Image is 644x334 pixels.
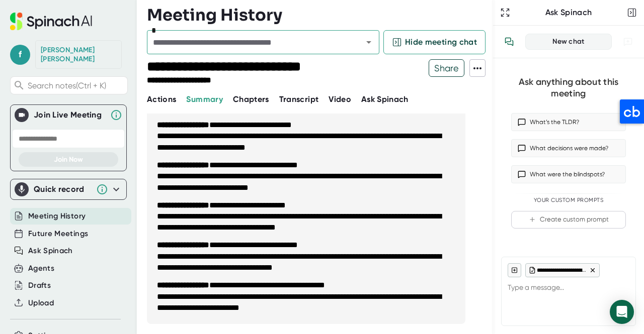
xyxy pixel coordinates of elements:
[279,94,319,104] span: Transcript
[361,93,409,105] button: Ask Spinach
[34,184,91,194] div: Quick record
[511,76,626,99] div: Ask anything about this meeting
[512,8,625,18] div: Ask Spinach
[361,94,409,104] span: Ask Spinach
[28,228,88,240] button: Future Meetings
[362,35,376,49] button: Open
[28,280,51,291] button: Drafts
[610,300,634,324] div: Open Intercom Messenger
[532,37,605,46] div: New chat
[28,263,54,274] button: Agents
[147,93,176,105] button: Actions
[34,110,105,120] div: Join Live Meeting
[10,45,30,65] span: f
[186,93,222,105] button: Summary
[511,197,626,204] div: Your Custom Prompts
[54,155,83,164] span: Join Now
[429,59,464,77] button: Share
[405,36,477,48] span: Hide meeting chat
[498,6,512,20] button: Expand to Ask Spinach page
[28,245,73,257] button: Ask Spinach
[279,93,319,105] button: Transcript
[499,32,519,52] button: View conversation history
[429,59,464,77] span: Share
[17,110,27,120] img: Join Live Meeting
[147,6,282,25] h3: Meeting History
[233,94,269,104] span: Chapters
[15,179,122,199] div: Quick record
[625,6,639,20] button: Close conversation sidebar
[511,165,626,183] button: What were the blindspots?
[329,93,351,105] button: Video
[28,297,54,309] button: Upload
[15,105,122,125] div: Join Live MeetingJoin Live Meeting
[511,211,626,229] button: Create custom prompt
[28,210,86,222] button: Meeting History
[233,93,269,105] button: Chapters
[41,46,116,63] div: Frederic Sweeney
[511,139,626,157] button: What decisions were made?
[147,94,176,104] span: Actions
[329,94,351,104] span: Video
[383,30,486,54] button: Hide meeting chat
[28,81,125,90] span: Search notes (Ctrl + K)
[186,94,222,104] span: Summary
[511,113,626,131] button: What’s the TLDR?
[19,152,118,167] button: Join Now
